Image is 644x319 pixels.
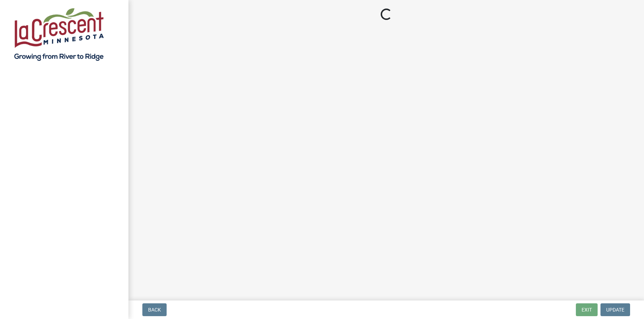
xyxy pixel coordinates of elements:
img: City of La Crescent, Minnesota [14,7,104,61]
span: Back [148,307,161,313]
button: Update [600,303,630,316]
button: Exit [576,303,598,316]
span: Update [606,307,624,313]
button: Back [142,303,167,316]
